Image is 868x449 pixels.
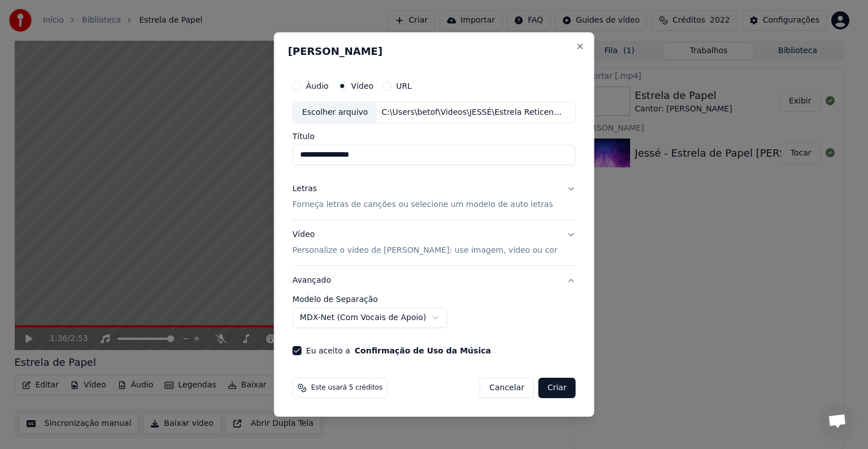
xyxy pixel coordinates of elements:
button: Eu aceito a [355,347,491,355]
div: Letras [293,183,317,195]
h2: [PERSON_NAME] [288,46,580,57]
label: Eu aceito a [306,347,491,355]
div: Avançado [293,295,576,337]
button: Cancelar [480,378,534,398]
p: Personalize o vídeo de [PERSON_NAME]: use imagem, vídeo ou cor [293,245,558,256]
p: Forneça letras de canções ou selecione um modelo de auto letras [293,199,553,210]
button: Avançado [293,266,576,295]
button: VídeoPersonalize o vídeo de [PERSON_NAME]: use imagem, vídeo ou cor [293,220,576,265]
button: LetrasForneça letras de canções ou selecione um modelo de auto letras [293,174,576,219]
label: Áudio [306,82,329,90]
label: Título [293,132,576,140]
label: Modelo de Separação [293,295,576,303]
div: Vídeo [293,229,558,256]
button: Criar [539,378,576,398]
label: URL [396,82,412,90]
div: C:\Users\betof\Videos\JESSÉ\Estrela Reticente.webm [377,107,569,118]
label: Vídeo [351,82,374,90]
div: Escolher arquivo [293,102,377,123]
span: Este usará 5 créditos [311,383,383,392]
